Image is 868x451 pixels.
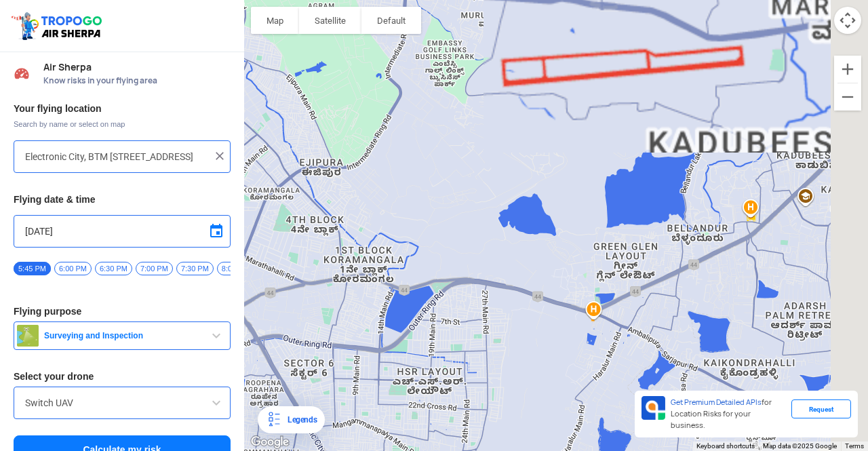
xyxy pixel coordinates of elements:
[14,372,231,381] h3: Select your drone
[671,397,762,407] span: Get Premium Detailed APIs
[14,307,231,316] h3: Flying purpose
[213,149,226,163] img: ic_close.png
[665,396,791,432] div: for Location Risks for your business.
[176,262,214,275] span: 7:30 PM
[14,262,51,275] span: 5:45 PM
[251,7,299,34] button: Show street map
[54,262,92,275] span: 6:00 PM
[14,119,231,130] span: Search by name or select on map
[248,433,292,451] img: Google
[136,262,173,275] span: 7:00 PM
[25,223,219,239] input: Select Date
[10,10,106,41] img: ic_tgdronemaps.svg
[834,56,861,83] button: Zoom in
[834,7,861,34] button: Map camera controls
[43,62,231,73] span: Air Sherpa
[14,104,231,113] h3: Your flying location
[763,442,837,450] span: Map data ©2025 Google
[845,442,864,450] a: Terms
[17,325,39,347] img: survey.png
[248,433,292,451] a: Open this area in Google Maps (opens a new window)
[14,321,231,350] button: Surveying and Inspection
[25,149,209,165] input: Search your flying location
[791,399,851,418] div: Request
[642,396,665,420] img: Premium APIs
[217,262,254,275] span: 8:00 PM
[282,412,317,428] div: Legends
[39,330,208,341] span: Surveying and Inspection
[43,75,231,86] span: Know risks in your flying area
[14,195,231,204] h3: Flying date & time
[299,7,361,34] button: Show satellite imagery
[696,442,755,451] button: Keyboard shortcuts
[834,83,861,111] button: Zoom out
[95,262,132,275] span: 6:30 PM
[266,412,282,428] img: Legends
[14,65,30,81] img: Risk Scores
[25,395,219,411] input: Search by name or Brand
